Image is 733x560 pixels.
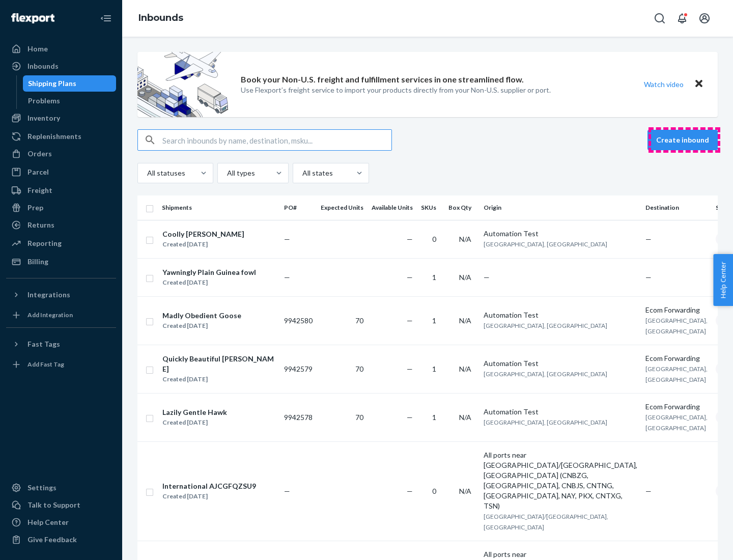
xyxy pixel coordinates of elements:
[27,185,52,195] div: Freight
[459,487,471,495] span: N/A
[162,239,244,249] div: Created [DATE]
[27,483,57,493] div: Settings
[162,321,241,331] div: Created [DATE]
[27,61,59,71] div: Inbounds
[27,149,52,159] div: Orders
[280,345,317,393] td: 9942579
[459,235,471,243] span: N/A
[27,535,77,545] div: Give Feedback
[23,93,117,109] a: Problems
[162,407,227,417] div: Lazily Gentle Hawk
[459,413,471,422] span: N/A
[162,354,275,374] div: Quickly Beautiful [PERSON_NAME]
[6,58,116,74] a: Inbounds
[6,128,116,145] a: Replenishments
[6,235,116,251] a: Reporting
[284,273,290,282] span: —
[444,195,480,220] th: Box Qty
[301,168,302,178] input: All states
[6,41,116,57] a: Home
[162,491,256,501] div: Created [DATE]
[645,402,708,412] div: Ecom Forwarding
[6,287,116,303] button: Integrations
[317,195,368,220] th: Expected Units
[6,110,116,126] a: Inventory
[27,238,62,248] div: Reporting
[432,365,436,373] span: 1
[6,146,116,162] a: Orders
[480,195,641,220] th: Origin
[27,131,81,142] div: Replenishments
[407,235,413,243] span: —
[162,311,241,321] div: Madly Obedient Goose
[162,277,256,288] div: Created [DATE]
[6,480,116,496] a: Settings
[484,240,607,248] span: [GEOGRAPHIC_DATA], [GEOGRAPHIC_DATA]
[6,182,116,199] a: Freight
[645,353,708,363] div: Ecom Forwarding
[6,497,116,513] a: Talk to Support
[407,413,413,422] span: —
[647,130,718,150] button: Create inbound
[146,168,147,178] input: All statuses
[280,393,317,441] td: 9942578
[28,96,60,106] div: Problems
[130,4,191,33] ol: breadcrumbs
[226,168,227,178] input: All types
[162,130,391,150] input: Search inbounds by name, destination, msku...
[672,8,692,29] button: Open notifications
[713,254,733,306] button: Help Center
[637,77,690,92] button: Watch video
[6,307,116,323] a: Add Integration
[694,8,715,29] button: Open account menu
[162,481,256,491] div: International AJCGFQZSU9
[27,44,48,54] div: Home
[96,8,116,29] button: Close Navigation
[138,12,183,23] a: Inbounds
[432,316,436,325] span: 1
[432,273,436,282] span: 1
[27,500,80,510] div: Talk to Support
[432,413,436,422] span: 1
[484,370,607,378] span: [GEOGRAPHIC_DATA], [GEOGRAPHIC_DATA]
[407,273,413,282] span: —
[407,365,413,373] span: —
[27,113,60,123] div: Inventory
[484,310,637,320] div: Automation Test
[27,290,70,300] div: Integrations
[484,407,637,417] div: Automation Test
[645,305,708,315] div: Ecom Forwarding
[6,164,116,180] a: Parcel
[11,13,54,23] img: Flexport logo
[459,273,471,282] span: N/A
[28,78,76,89] div: Shipping Plans
[407,487,413,495] span: —
[355,316,363,325] span: 70
[162,229,244,239] div: Coolly [PERSON_NAME]
[645,365,708,383] span: [GEOGRAPHIC_DATA], [GEOGRAPHIC_DATA]
[158,195,280,220] th: Shipments
[484,273,490,282] span: —
[27,167,49,177] div: Parcel
[417,195,444,220] th: SKUs
[407,316,413,325] span: —
[484,322,607,329] span: [GEOGRAPHIC_DATA], [GEOGRAPHIC_DATA]
[27,220,54,230] div: Returns
[162,374,275,384] div: Created [DATE]
[241,74,524,86] p: Book your Non-U.S. freight and fulfillment services in one streamlined flow.
[6,514,116,530] a: Help Center
[641,195,712,220] th: Destination
[27,311,73,319] div: Add Integration
[650,8,670,29] button: Open Search Box
[284,235,290,243] span: —
[241,85,551,95] p: Use Flexport’s freight service to import your products directly from your Non-U.S. supplier or port.
[27,360,64,369] div: Add Fast Tag
[284,487,290,495] span: —
[645,273,652,282] span: —
[27,339,60,349] div: Fast Tags
[645,413,708,432] span: [GEOGRAPHIC_DATA], [GEOGRAPHIC_DATA]
[484,513,608,531] span: [GEOGRAPHIC_DATA]/[GEOGRAPHIC_DATA], [GEOGRAPHIC_DATA]
[645,317,708,335] span: [GEOGRAPHIC_DATA], [GEOGRAPHIC_DATA]
[459,365,471,373] span: N/A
